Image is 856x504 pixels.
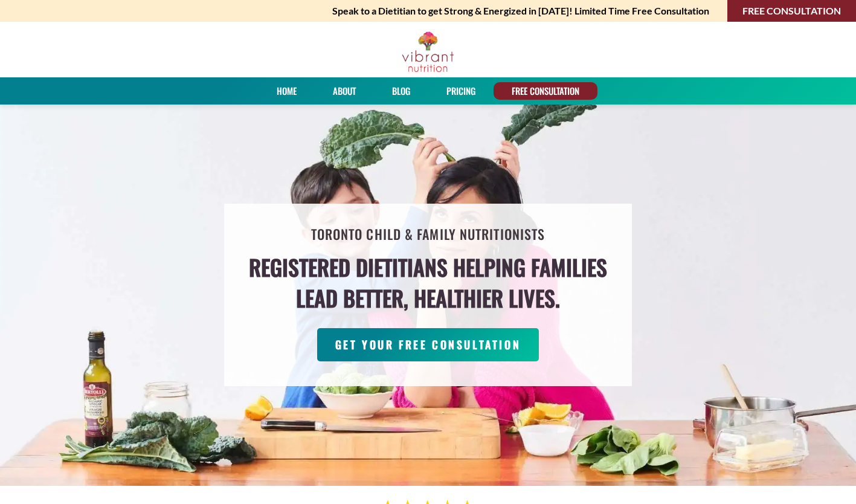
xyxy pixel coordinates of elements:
[329,82,360,100] a: About
[332,2,709,19] strong: Speak to a Dietitian to get Strong & Energized in [DATE]! Limited Time Free Consultation
[249,252,607,313] h4: Registered Dietitians helping families lead better, healthier lives.
[311,222,545,247] h2: Toronto Child & Family Nutritionists
[507,82,584,100] a: FREE CONSULTATION
[401,31,455,73] img: Vibrant Nutrition
[317,328,539,361] a: GET YOUR FREE CONSULTATION
[442,82,480,100] a: PRICING
[272,82,301,100] a: Home
[388,82,414,100] a: Blog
